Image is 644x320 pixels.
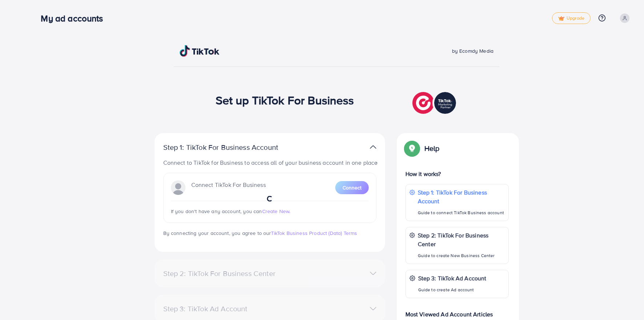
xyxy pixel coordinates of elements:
[216,93,354,107] h1: Set up TikTok For Business
[418,274,487,283] p: Step 3: TikTok Ad Account
[418,251,505,260] p: Guide to create New Business Center
[452,47,493,55] span: by Ecomdy Media
[412,90,458,116] img: TikTok partner
[370,142,376,152] img: TikTok partner
[558,16,564,21] img: tick
[163,143,301,152] p: Step 1: TikTok For Business Account
[424,144,440,153] p: Help
[558,16,584,21] span: Upgrade
[405,142,419,155] img: Popup guide
[418,231,505,248] p: Step 2: TikTok For Business Center
[418,188,505,205] p: Step 1: TikTok For Business Account
[552,12,591,24] a: tickUpgrade
[405,304,509,319] p: Most Viewed Ad Account Articles
[180,45,220,57] img: TikTok
[418,285,487,294] p: Guide to create Ad account
[41,13,109,24] h3: My ad accounts
[405,169,509,178] p: How it works?
[418,208,505,217] p: Guide to connect TikTok Business account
